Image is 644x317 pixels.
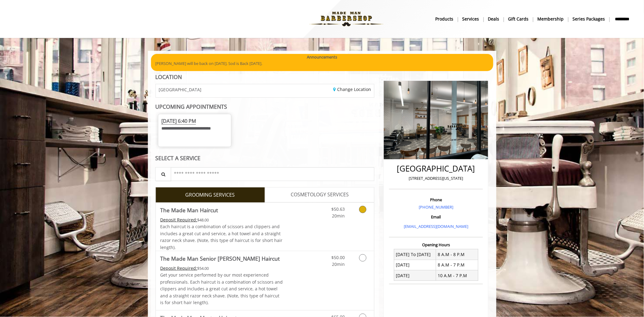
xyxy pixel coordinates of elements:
[161,118,196,125] span: [DATE] 6:40 PM
[333,86,371,92] a: Change Location
[431,14,458,23] a: Productsproducts
[160,217,283,223] div: $48.00
[160,217,197,223] span: This service needs some Advance to be paid before we block your appointment
[389,243,483,247] h3: Opening Hours
[391,198,481,202] h3: Phone
[332,261,345,267] span: 20min
[533,14,568,23] a: MembershipMembership
[160,206,218,214] b: The Made Man Haircut
[436,260,478,270] td: 8 A.M - 7 P.M
[160,254,280,263] b: The Made Man Senior [PERSON_NAME] Haircut
[462,16,479,22] b: Services
[394,260,436,270] td: [DATE]
[391,175,481,182] p: [STREET_ADDRESS][US_STATE]
[156,103,227,110] b: UPCOMING APPOINTMENTS
[484,14,504,23] a: DealsDeals
[458,14,484,23] a: ServicesServices
[391,164,481,173] h2: [GEOGRAPHIC_DATA]
[160,224,283,250] span: Each haircut is a combination of scissors and clippers and includes a great cut and service, a ho...
[156,60,489,67] p: [PERSON_NAME] will be back on [DATE]. Sod is Back [DATE].
[160,272,283,306] p: Get your service performed by our most experienced professionals. Each haircut is a combination o...
[394,249,436,260] td: [DATE] To [DATE]
[394,270,436,281] td: [DATE]
[572,16,605,22] b: Series packages
[331,255,345,260] span: $50.00
[436,270,478,281] td: 10 A.M - 7 P.M
[404,224,468,229] a: [EMAIL_ADDRESS][DOMAIN_NAME]
[504,14,533,23] a: Gift cardsgift cards
[160,265,283,272] div: $54.00
[436,249,478,260] td: 8 A.M - 8 P.M
[391,215,481,219] h3: Email
[304,2,388,36] img: Made Man Barbershop logo
[508,16,528,22] b: gift cards
[155,167,171,181] button: Service Search
[331,206,345,212] span: $50.63
[568,14,609,23] a: Series packagesSeries packages
[435,16,453,22] b: products
[291,191,349,199] span: COSMETOLOGY SERVICES
[156,73,182,81] b: LOCATION
[159,87,202,92] span: [GEOGRAPHIC_DATA]
[160,265,197,271] span: This service needs some Advance to be paid before we block your appointment
[537,16,564,22] b: Membership
[419,204,453,210] a: [PHONE_NUMBER]
[307,54,337,60] b: Announcements
[156,155,375,161] div: SELECT A SERVICE
[332,213,345,219] span: 20min
[488,16,499,22] b: Deals
[186,191,235,199] span: GROOMING SERVICES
